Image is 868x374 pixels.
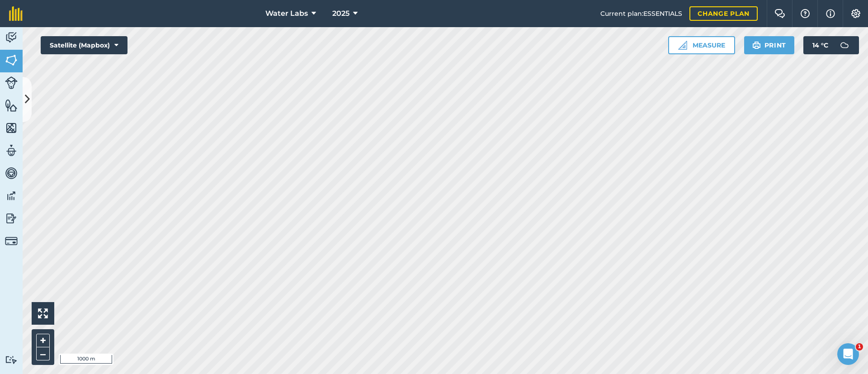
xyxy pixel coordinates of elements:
button: Measure [668,36,735,54]
img: svg+xml;base64,PD94bWwgdmVyc2lvbj0iMS4wIiBlbmNvZGluZz0idXRmLTgiPz4KPCEtLSBHZW5lcmF0b3I6IEFkb2JlIE... [5,166,18,180]
span: 14 ° C [812,36,828,54]
img: svg+xml;base64,PD94bWwgdmVyc2lvbj0iMS4wIiBlbmNvZGluZz0idXRmLTgiPz4KPCEtLSBHZW5lcmF0b3I6IEFkb2JlIE... [5,76,18,89]
img: svg+xml;base64,PHN2ZyB4bWxucz0iaHR0cDovL3d3dy53My5vcmcvMjAwMC9zdmciIHdpZHRoPSIxNyIgaGVpZ2h0PSIxNy... [826,8,835,19]
img: svg+xml;base64,PD94bWwgdmVyc2lvbj0iMS4wIiBlbmNvZGluZz0idXRmLTgiPz4KPCEtLSBHZW5lcmF0b3I6IEFkb2JlIE... [5,355,18,364]
img: svg+xml;base64,PHN2ZyB4bWxucz0iaHR0cDovL3d3dy53My5vcmcvMjAwMC9zdmciIHdpZHRoPSI1NiIgaGVpZ2h0PSI2MC... [5,53,18,67]
button: Print [744,36,795,54]
img: svg+xml;base64,PHN2ZyB4bWxucz0iaHR0cDovL3d3dy53My5vcmcvMjAwMC9zdmciIHdpZHRoPSIxOSIgaGVpZ2h0PSIyNC... [752,40,761,51]
button: 14 °C [803,36,859,54]
img: svg+xml;base64,PHN2ZyB4bWxucz0iaHR0cDovL3d3dy53My5vcmcvMjAwMC9zdmciIHdpZHRoPSI1NiIgaGVpZ2h0PSI2MC... [5,99,18,112]
img: svg+xml;base64,PD94bWwgdmVyc2lvbj0iMS4wIiBlbmNvZGluZz0idXRmLTgiPz4KPCEtLSBHZW5lcmF0b3I6IEFkb2JlIE... [835,36,854,54]
img: svg+xml;base64,PD94bWwgdmVyc2lvbj0iMS4wIiBlbmNvZGluZz0idXRmLTgiPz4KPCEtLSBHZW5lcmF0b3I6IEFkb2JlIE... [5,31,18,44]
img: A cog icon [850,9,861,18]
button: Satellite (Mapbox) [41,36,127,54]
span: 1 [856,343,863,350]
img: svg+xml;base64,PHN2ZyB4bWxucz0iaHR0cDovL3d3dy53My5vcmcvMjAwMC9zdmciIHdpZHRoPSI1NiIgaGVpZ2h0PSI2MC... [5,121,18,135]
iframe: Intercom live chat [837,343,859,365]
span: 2025 [332,8,349,19]
img: svg+xml;base64,PD94bWwgdmVyc2lvbj0iMS4wIiBlbmNvZGluZz0idXRmLTgiPz4KPCEtLSBHZW5lcmF0b3I6IEFkb2JlIE... [5,212,18,225]
button: + [36,334,50,347]
img: A question mark icon [800,9,811,18]
img: svg+xml;base64,PD94bWwgdmVyc2lvbj0iMS4wIiBlbmNvZGluZz0idXRmLTgiPz4KPCEtLSBHZW5lcmF0b3I6IEFkb2JlIE... [5,189,18,203]
img: Two speech bubbles overlapping with the left bubble in the forefront [774,9,785,18]
img: svg+xml;base64,PD94bWwgdmVyc2lvbj0iMS4wIiBlbmNvZGluZz0idXRmLTgiPz4KPCEtLSBHZW5lcmF0b3I6IEFkb2JlIE... [5,235,18,247]
img: Four arrows, one pointing top left, one top right, one bottom right and the last bottom left [38,308,48,318]
img: Ruler icon [678,41,687,50]
span: Current plan : ESSENTIALS [600,9,682,19]
a: Change plan [689,6,758,21]
img: fieldmargin Logo [9,6,23,21]
img: svg+xml;base64,PD94bWwgdmVyc2lvbj0iMS4wIiBlbmNvZGluZz0idXRmLTgiPz4KPCEtLSBHZW5lcmF0b3I6IEFkb2JlIE... [5,144,18,157]
span: Water Labs [265,8,308,19]
button: – [36,347,50,360]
